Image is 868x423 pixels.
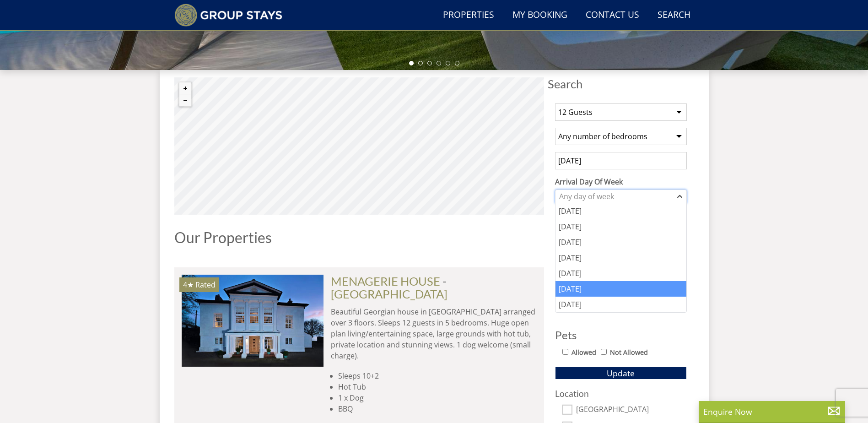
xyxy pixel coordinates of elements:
[331,274,447,301] span: -
[555,367,687,380] button: Update
[610,347,648,358] label: Not Allowed
[555,297,686,312] div: [DATE]
[555,152,687,169] input: Arrival Date
[555,250,686,266] div: [DATE]
[555,266,686,281] div: [DATE]
[338,403,537,414] li: BBQ
[183,280,194,290] span: MENAGERIE HOUSE has a 4 star rating under the Quality in Tourism Scheme
[174,77,544,215] canvas: Map
[557,191,675,201] div: Any day of week
[555,190,687,203] div: Combobox
[555,329,687,341] h3: Pets
[182,275,323,366] img: menagerie-holiday-home-devon-accomodation-sleeps-5.original.jpg
[548,77,694,90] span: Search
[331,287,447,301] a: [GEOGRAPHIC_DATA]
[509,5,571,26] a: My Booking
[331,274,440,288] a: MENAGERIE HOUSE
[182,275,323,366] a: 4★ Rated
[174,4,283,27] img: Group Stays
[439,5,498,26] a: Properties
[571,347,596,358] label: Allowed
[555,219,686,234] div: [DATE]
[179,94,191,106] button: Zoom out
[331,306,537,361] p: Beautiful Georgian house in [GEOGRAPHIC_DATA] arranged over 3 floors. Sleeps 12 guests in 5 bedro...
[654,5,694,26] a: Search
[195,280,216,290] span: Rated
[582,5,643,26] a: Contact Us
[338,392,537,403] li: 1 x Dog
[555,389,687,398] h3: Location
[555,281,686,297] div: [DATE]
[555,234,686,250] div: [DATE]
[576,405,687,415] label: [GEOGRAPHIC_DATA]
[179,82,191,94] button: Zoom in
[555,203,686,219] div: [DATE]
[174,229,544,245] h1: Our Properties
[607,368,635,379] span: Update
[338,370,537,381] li: Sleeps 10+2
[338,381,537,392] li: Hot Tub
[703,406,841,418] p: Enquire Now
[555,176,687,187] label: Arrival Day Of Week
